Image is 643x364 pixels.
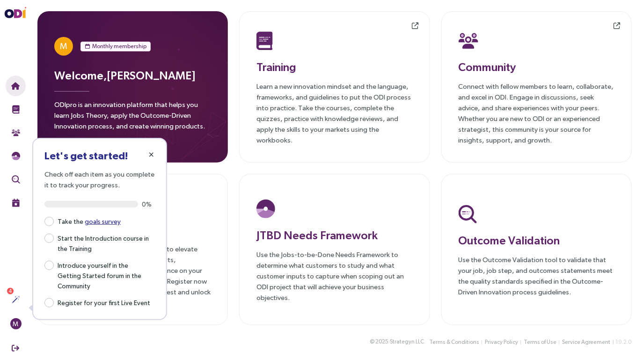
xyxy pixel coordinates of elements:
button: Needs Framework [6,146,26,166]
button: Strategyn LLC [389,337,424,347]
h3: Outcome Validation [459,232,614,249]
img: Training [256,31,273,50]
p: Connect with fellow members to learn, collaborate, and excel in ODI. Engage in discussions, seek ... [459,81,614,145]
p: Check off each item as you complete it to track your progress. [44,169,155,190]
button: Live Events [6,193,26,213]
img: Community [12,128,20,137]
a: goals survey [85,218,121,225]
div: © 2025 . [370,337,426,347]
button: M [6,314,26,334]
img: Training [12,105,20,114]
img: JTBD Needs Framework [12,152,20,160]
span: Introduce yourself in the Getting Started forum in the Community [54,259,155,291]
span: Monthly membership [92,42,146,51]
p: ODIpro is an innovation platform that helps you learn Jobs Theory, apply the Outcome-Driven Innov... [54,99,211,137]
sup: 4 [7,288,14,294]
button: Terms & Conditions [429,337,480,347]
img: Actions [12,295,20,304]
span: Strategyn LLC [390,337,424,346]
p: Learn a new innovation mindset and the language, frameworks, and guidelines to put the ODI proces... [256,81,412,145]
h3: Community [459,58,614,75]
span: M [60,37,67,56]
button: Actions [6,289,26,310]
button: Outcome Validation [6,169,26,190]
span: Start the Introduction course in the Training [54,232,155,254]
img: JTBD Needs Platform [256,200,275,218]
span: Terms of Use [524,338,556,347]
button: Privacy Policy [484,337,519,347]
p: Use the Outcome Validation tool to validate that your job, job step, and outcomes statements meet... [459,254,614,297]
span: Terms & Conditions [429,338,479,347]
span: 0% [142,201,155,207]
span: Take the [54,215,124,227]
h3: Welcome, [PERSON_NAME] [54,67,211,84]
span: Register for your first Live Event [54,297,154,308]
img: Outcome Validation [459,205,477,223]
h3: Training [256,58,412,75]
span: 19.2.0 [616,339,632,345]
span: M [13,318,19,329]
p: Use the Jobs-to-be-Done Needs Framework to determine what customers to study and what customer in... [256,249,412,303]
button: Community [6,122,26,143]
button: Sign Out [6,338,26,358]
span: Service Agreement [562,338,611,347]
img: Live Events [12,199,20,207]
button: Home [6,76,26,96]
span: Privacy Policy [485,338,518,347]
h3: Let's get started! [44,150,155,161]
button: Service Agreement [562,337,611,347]
span: 4 [9,288,12,294]
button: Terms of Use [523,337,557,347]
img: Community [459,31,478,50]
button: Training [6,99,26,120]
h3: JTBD Needs Framework [256,227,412,243]
img: Outcome Validation [12,175,20,184]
